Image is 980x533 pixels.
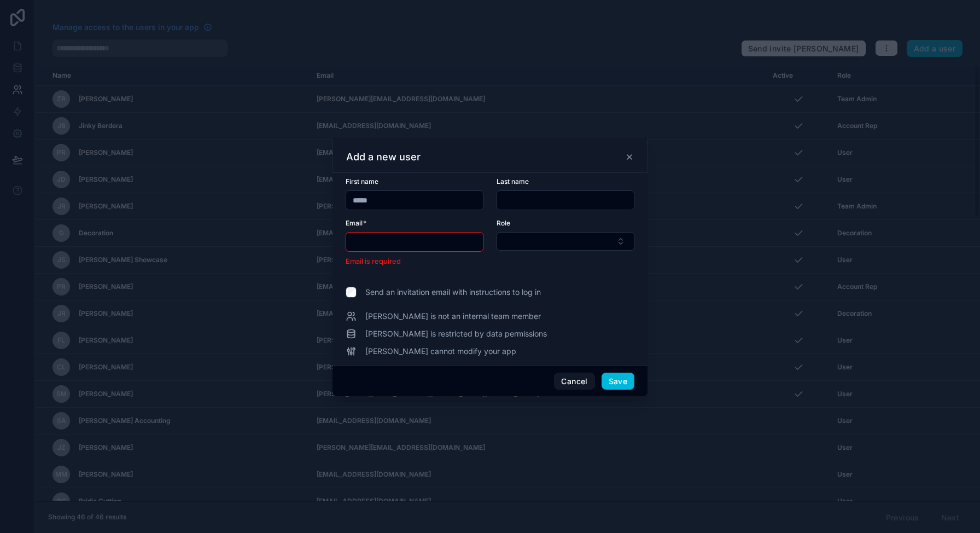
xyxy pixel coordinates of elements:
[346,150,421,164] h3: Add a new user
[497,177,529,186] span: Last name
[497,232,634,251] button: Select Button
[554,373,594,390] button: Cancel
[602,373,634,390] button: Save
[346,219,363,227] span: Email
[365,328,547,339] span: [PERSON_NAME] is restricted by data permissions
[497,219,510,227] span: Role
[346,177,378,186] span: First name
[365,311,541,322] span: [PERSON_NAME] is not an internal team member
[365,287,541,298] span: Send an invitation email with instructions to log in
[365,346,516,357] span: [PERSON_NAME] cannot modify your app
[346,256,483,267] p: Email is required
[346,287,357,298] input: Send an invitation email with instructions to log in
